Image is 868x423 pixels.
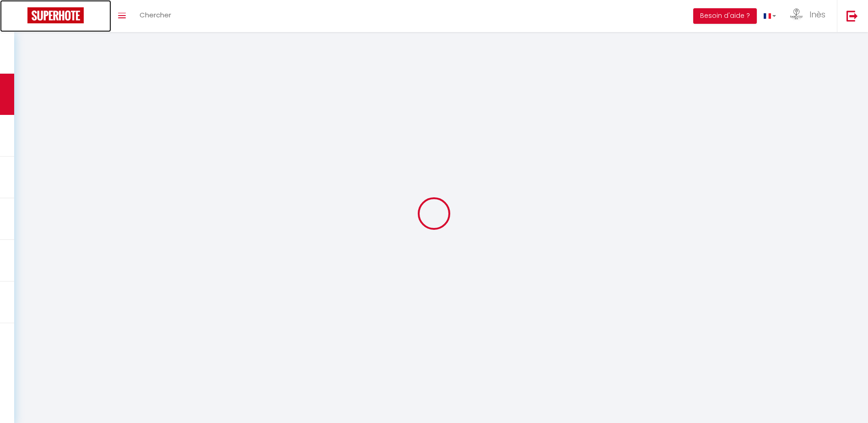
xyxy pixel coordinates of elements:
span: Inès [809,9,825,20]
span: Chercher [140,10,171,20]
img: ... [790,8,803,21]
img: logout [846,10,858,22]
button: Besoin d'aide ? [693,8,757,24]
img: Super Booking [27,7,84,23]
